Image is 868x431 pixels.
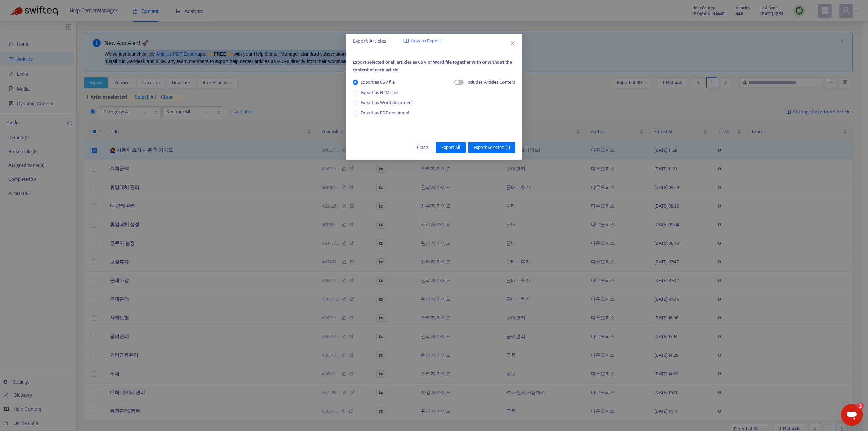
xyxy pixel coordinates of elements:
[850,403,864,409] iframe: 읽지 않은 메시지 수
[358,99,416,106] span: Export as Word document
[441,144,460,151] span: Export All
[510,41,515,46] span: close
[436,142,466,153] button: Export All
[403,38,409,44] img: image-link
[403,37,441,45] a: How to Export
[509,40,516,47] button: Close
[353,58,512,74] span: Export selected or all articles as CSV or Word file together with or without the content of each ...
[358,79,397,86] span: Export as CSV file
[358,89,401,96] span: Export as HTML file
[468,142,515,153] button: Export Selected (1)
[353,37,515,45] div: Export Articles
[361,109,410,117] span: Export as PDF document
[466,79,515,86] div: Includes Articles Content
[412,142,433,153] button: Close
[417,144,428,151] span: Close
[474,144,510,151] span: Export Selected ( 1 )
[841,404,863,426] iframe: 메시징 창을 시작하는 버튼, 읽지 않은 메시지 2개
[411,37,441,45] span: How to Export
